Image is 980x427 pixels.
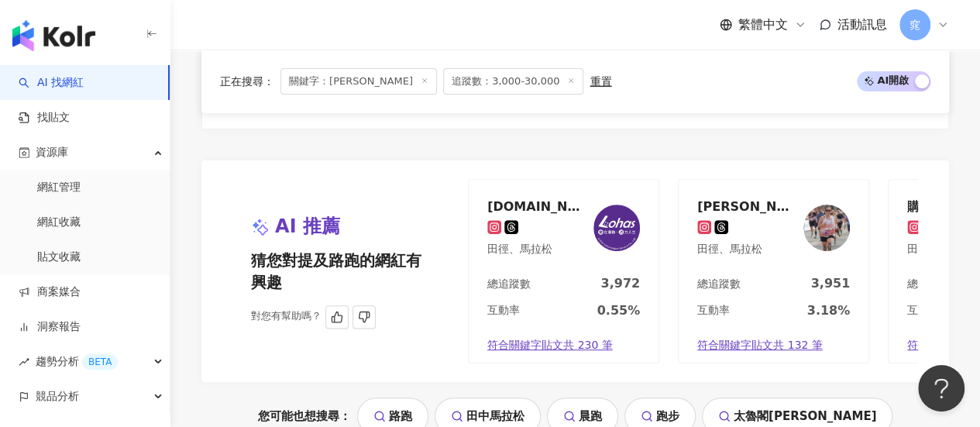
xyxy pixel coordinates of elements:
[597,302,640,319] div: 0.55%
[697,303,730,319] div: 互動率
[600,275,640,292] div: 3,972
[697,198,798,214] div: 陳星彤 (Shing/阿計)
[468,179,659,363] a: [DOMAIN_NAME]田徑、馬拉松KOL Avatar總追蹤數3,972互動率0.55%符合關鍵字貼文共 230 筆
[487,198,588,214] div: lohasnet.tw
[910,16,920,33] span: 窕
[220,75,274,88] span: 正在搜尋 ：
[82,354,118,370] div: BETA
[678,179,869,363] a: [PERSON_NAME](Shing/[PERSON_NAME])田徑、馬拉松KOL Avatar總追蹤數3,951互動率3.18%符合關鍵字貼文共 132 筆
[36,379,79,414] span: 競品分析
[12,20,95,51] img: logo
[19,75,84,91] a: searchAI 找網紅
[19,110,70,126] a: 找貼文
[738,16,788,33] span: 繁體中文
[837,17,887,32] span: 活動訊息
[487,303,520,319] div: 互動率
[907,277,951,292] div: 總追蹤數
[803,205,850,251] img: KOL Avatar
[280,68,437,95] span: 關鍵字：[PERSON_NAME]
[907,303,940,319] div: 互動率
[37,180,81,195] a: 網紅管理
[697,242,798,257] div: 田徑、馬拉松
[469,329,658,363] a: 符合關鍵字貼文共 230 筆
[36,344,118,379] span: 趨勢分析
[593,205,640,251] img: KOL Avatar
[19,284,81,300] a: 商案媒合
[806,302,850,319] div: 3.18%
[679,329,868,363] a: 符合關鍵字貼文共 132 筆
[697,277,741,292] div: 總追蹤數
[19,356,29,367] span: rise
[487,277,531,292] div: 總追蹤數
[37,215,81,230] a: 網紅收藏
[487,242,588,257] div: 田徑、馬拉松
[251,250,431,293] span: 猜您對提及路跑的網紅有興趣
[697,338,823,353] span: 符合關鍵字貼文共 132 筆
[19,319,81,335] a: 洞察報告
[590,75,611,88] div: 重置
[251,305,376,329] div: 對您有幫助嗎？
[443,68,583,95] span: 追蹤數：3,000-30,000
[918,365,965,412] iframe: Help Scout Beacon - Open
[36,135,68,170] span: 資源庫
[275,214,340,240] span: AI 推薦
[37,250,81,265] a: 貼文收藏
[810,275,850,292] div: 3,951
[487,338,613,353] span: 符合關鍵字貼文共 230 筆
